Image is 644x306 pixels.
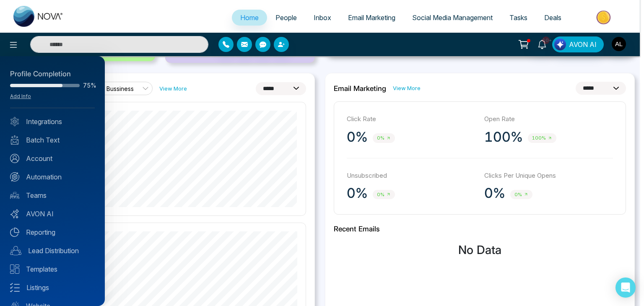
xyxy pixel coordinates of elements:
a: Automation [10,172,95,182]
img: Listings.svg [10,283,20,292]
a: Reporting [10,227,95,237]
img: Lead-dist.svg [10,246,21,255]
a: Listings [10,283,95,293]
img: Reporting.svg [10,228,19,237]
a: Lead Distribution [10,246,95,256]
a: Templates [10,264,95,274]
img: Automation.svg [10,172,19,182]
img: batch_text_white.png [10,135,19,145]
a: Add Info [10,93,31,99]
img: Integrated.svg [10,117,19,126]
a: Integrations [10,117,95,127]
a: Teams [10,190,95,200]
img: Account.svg [10,154,19,163]
div: Open Intercom Messenger [615,277,636,298]
span: 75% [83,83,95,88]
img: Avon-AI.svg [10,209,19,218]
a: Batch Text [10,135,95,145]
img: team.svg [10,191,19,200]
img: Templates.svg [10,265,19,274]
a: AVON AI [10,209,95,219]
a: Account [10,153,95,163]
div: Profile Completion [10,69,95,80]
